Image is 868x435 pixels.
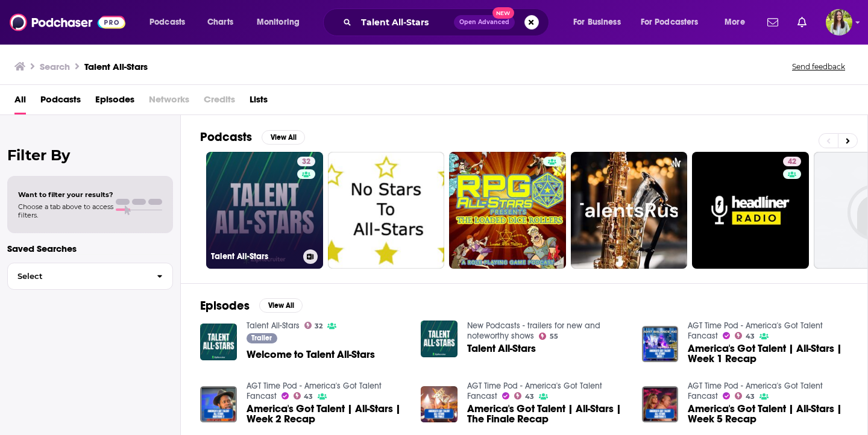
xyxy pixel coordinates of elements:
a: Charts [200,13,241,32]
a: Show notifications dropdown [763,12,783,33]
span: Select [8,272,147,280]
span: 32 [302,156,310,168]
span: 43 [525,394,534,399]
a: 43 [514,392,534,399]
span: 43 [746,394,755,399]
a: AGT Time Pod - America's Got Talent Fancast [688,381,823,401]
span: 32 [315,324,322,329]
span: 42 [788,156,796,168]
img: America's Got Talent | All-Stars | Week 2 Recap [200,386,237,423]
a: Podcasts [40,90,81,114]
img: Welcome to Talent All-Stars [200,324,237,360]
a: 55 [539,333,558,340]
img: America's Got Talent | All-Stars | Week 1 Recap [642,326,679,363]
span: Monitoring [257,14,300,31]
a: America's Got Talent | All-Stars | Week 1 Recap [688,343,848,364]
a: 32 [297,157,315,166]
a: 42 [783,157,801,166]
a: 43 [294,392,313,399]
span: Logged in as meaghanyoungblood [826,9,852,36]
p: Saved Searches [7,243,173,254]
h3: Search [40,61,70,72]
span: 55 [550,334,558,339]
a: Episodes [95,90,134,114]
span: New [492,7,514,19]
a: Talent All-Stars [467,343,536,354]
img: America's Got Talent | All-Stars | Week 5 Recap [642,386,679,423]
h3: Talent All-Stars [211,251,298,261]
span: For Podcasters [641,14,699,31]
img: Podchaser - Follow, Share and Rate Podcasts [10,11,125,34]
a: 42 [692,152,809,269]
a: Talent All-Stars [247,321,300,331]
img: Talent All-Stars [421,321,458,357]
a: PodcastsView All [200,130,305,145]
a: America's Got Talent | All-Stars | Week 2 Recap [247,404,407,424]
button: open menu [716,13,760,32]
a: EpisodesView All [200,298,303,313]
a: Welcome to Talent All-Stars [247,349,375,360]
span: For Business [573,14,621,31]
a: 43 [735,332,755,339]
span: 43 [746,334,755,339]
h3: Talent All-Stars [84,61,148,72]
a: AGT Time Pod - America's Got Talent Fancast [467,381,602,401]
a: 32Talent All-Stars [206,152,323,269]
span: More [725,14,745,31]
span: Networks [149,90,189,114]
button: open menu [248,13,315,32]
button: open menu [565,13,636,32]
button: View All [262,130,305,145]
span: Open Advanced [459,19,509,25]
a: All [14,90,26,114]
a: AGT Time Pod - America's Got Talent Fancast [688,321,823,341]
span: Credits [204,90,235,114]
img: America's Got Talent | All-Stars | The Finale Recap [421,386,458,423]
input: Search podcasts, credits, & more... [356,13,454,32]
a: America's Got Talent | All-Stars | Week 5 Recap [688,404,848,424]
div: Search podcasts, credits, & more... [335,8,561,36]
span: Choose a tab above to access filters. [18,202,113,219]
span: Trailer [251,334,272,342]
button: Send feedback [788,61,849,72]
button: Open AdvancedNew [454,15,515,30]
a: AGT Time Pod - America's Got Talent Fancast [247,381,382,401]
a: 43 [735,392,755,399]
span: Charts [207,14,233,31]
button: View All [259,298,303,313]
a: America's Got Talent | All-Stars | The Finale Recap [467,404,627,424]
img: User Profile [826,9,852,36]
a: 32 [304,322,323,329]
button: open menu [141,13,201,32]
h2: Podcasts [200,130,252,145]
a: Lists [250,90,268,114]
h2: Episodes [200,298,250,313]
h2: Filter By [7,146,173,164]
button: Select [7,263,173,290]
span: Podcasts [149,14,185,31]
button: open menu [633,13,716,32]
span: Want to filter your results? [18,190,113,199]
span: 43 [304,394,313,399]
button: Show profile menu [826,9,852,36]
a: Show notifications dropdown [793,12,811,33]
a: New Podcasts - trailers for new and noteworthy shows [467,321,600,341]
